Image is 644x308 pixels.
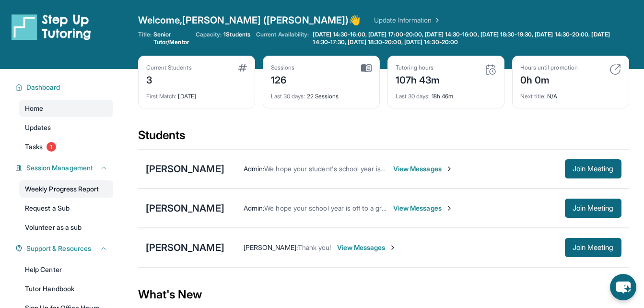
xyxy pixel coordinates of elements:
[23,83,107,92] button: Dashboard
[311,31,629,46] a: [DATE] 14:30-16:00, [DATE] 17:00-20:00, [DATE] 14:30-16:00, [DATE] 18:30-19:30, [DATE] 14:30-20:0...
[146,162,224,176] div: [PERSON_NAME]
[26,244,91,253] span: Support & Resources
[19,200,113,217] a: Request a Sub
[396,87,496,100] div: 18h 46m
[19,119,113,136] a: Updates
[396,93,430,100] span: Last 30 days :
[146,201,224,215] div: [PERSON_NAME]
[432,15,441,25] img: Chevron Right
[25,104,43,113] span: Home
[298,243,331,251] span: Thank you!
[12,13,91,40] img: logo
[244,204,264,212] span: Admin :
[520,87,621,100] div: N/A
[337,243,397,252] span: View Messages
[19,138,113,155] a: Tasks1
[138,31,152,46] span: Title:
[396,71,440,87] div: 107h 43m
[23,244,107,253] button: Support & Resources
[146,93,177,100] span: First Match :
[223,31,250,38] span: 1 Students
[238,64,247,71] img: card
[573,205,614,211] span: Join Meeting
[153,31,190,46] span: Senior Tutor/Mentor
[610,274,636,300] button: chat-button
[138,13,361,27] span: Welcome, [PERSON_NAME] ([PERSON_NAME]) 👋
[146,241,224,254] div: [PERSON_NAME]
[19,100,113,117] a: Home
[25,123,51,132] span: Updates
[146,87,247,100] div: [DATE]
[520,64,578,71] div: Hours until promotion
[138,128,629,149] div: Students
[313,31,627,46] span: [DATE] 14:30-16:00, [DATE] 17:00-20:00, [DATE] 14:30-16:00, [DATE] 18:30-19:30, [DATE] 14:30-20:0...
[520,71,578,87] div: 0h 0m
[196,31,222,38] span: Capacity:
[485,64,496,75] img: card
[445,204,453,212] img: Chevron-Right
[271,93,305,100] span: Last 30 days :
[393,164,453,174] span: View Messages
[19,280,113,297] a: Tutor Handbook
[19,180,113,198] a: Weekly Progress Report
[271,64,295,71] div: Sessions
[609,64,621,75] img: card
[256,31,309,46] span: Current Availability:
[573,166,614,172] span: Join Meeting
[19,261,113,278] a: Help Center
[573,245,614,250] span: Join Meeting
[146,64,192,71] div: Current Students
[445,165,453,173] img: Chevron-Right
[389,244,397,251] img: Chevron-Right
[396,64,440,71] div: Tutoring hours
[47,142,56,152] span: 1
[374,15,441,25] a: Update Information
[26,163,93,173] span: Session Management
[271,87,372,100] div: 22 Sessions
[244,165,264,173] span: Admin :
[244,243,298,251] span: [PERSON_NAME] :
[565,159,621,178] button: Join Meeting
[19,219,113,236] a: Volunteer as a sub
[23,163,107,173] button: Session Management
[271,71,295,87] div: 126
[146,71,192,87] div: 3
[393,203,453,213] span: View Messages
[26,83,60,92] span: Dashboard
[565,238,621,257] button: Join Meeting
[25,142,43,152] span: Tasks
[520,93,546,100] span: Next title :
[565,199,621,218] button: Join Meeting
[361,64,372,72] img: card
